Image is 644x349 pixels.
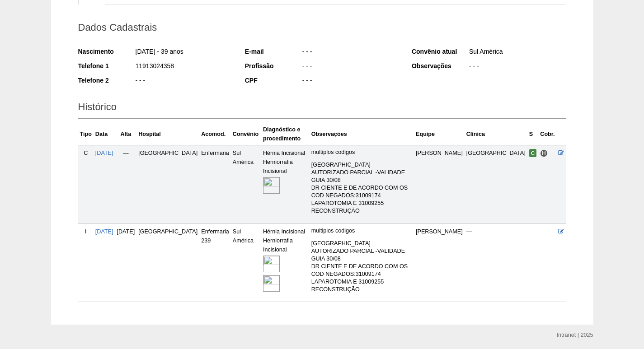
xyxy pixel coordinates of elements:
th: Tipo [78,123,94,145]
p: multiplos codigos [311,227,412,235]
h2: Dados Cadastrais [78,19,566,39]
th: Observações [310,123,414,145]
a: [DATE] [95,150,113,156]
div: - - - [135,76,233,87]
p: multiplos codigos [311,149,412,156]
td: Sul América [231,223,261,302]
td: [PERSON_NAME] [414,223,465,302]
span: [DATE] [117,228,135,235]
td: [GEOGRAPHIC_DATA] [465,145,527,223]
th: Hospital [136,123,199,145]
div: Sul América [468,47,566,58]
div: - - - [301,61,400,73]
div: - - - [301,47,400,58]
td: [PERSON_NAME] [414,145,465,223]
div: Profissão [245,61,301,70]
th: Convênio [231,123,261,145]
div: - - - [301,76,400,87]
a: [DATE] [95,228,113,235]
div: I [80,227,92,236]
td: Hérnia Incisional Herniorrafia Incisional [261,145,310,223]
th: S [527,123,539,145]
span: Confirmada [529,149,537,157]
div: C [80,149,92,158]
div: Observações [412,61,468,70]
th: Clínica [465,123,527,145]
span: Hospital [540,149,548,157]
div: [DATE] - 39 anos [135,47,233,58]
th: Cobr. [538,123,556,145]
div: - - - [468,61,566,73]
div: Convênio atual [412,47,468,56]
td: [GEOGRAPHIC_DATA] [136,223,199,302]
p: [GEOGRAPHIC_DATA] AUTORIZADO PARCIAL -VALIDADE GUIA 30/08 DR CIENTE E DE ACORDO COM OS COD NEGADO... [311,161,412,215]
td: Sul América [231,145,261,223]
th: Acomod. [199,123,231,145]
div: E-mail [245,47,301,56]
div: Telefone 2 [78,76,135,85]
td: Hérnia Incisional Herniorrafia Incisional [261,223,310,302]
th: Alta [115,123,137,145]
td: — [465,223,527,302]
h2: Histórico [78,98,566,119]
td: — [115,145,137,223]
div: 11913024358 [135,61,233,73]
div: Telefone 1 [78,61,135,70]
p: [GEOGRAPHIC_DATA] AUTORIZADO PARCIAL -VALIDADE GUIA 30/08 DR CIENTE E DE ACORDO COM OS COD NEGADO... [311,240,412,293]
div: CPF [245,76,301,85]
div: Intranet | 2025 [557,330,593,340]
td: Enfermaria 239 [199,223,231,302]
td: [GEOGRAPHIC_DATA] [136,145,199,223]
th: Diagnóstico e procedimento [261,123,310,145]
div: Nascimento [78,47,135,56]
th: Data [94,123,115,145]
td: Enfermaria [199,145,231,223]
th: Equipe [414,123,465,145]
